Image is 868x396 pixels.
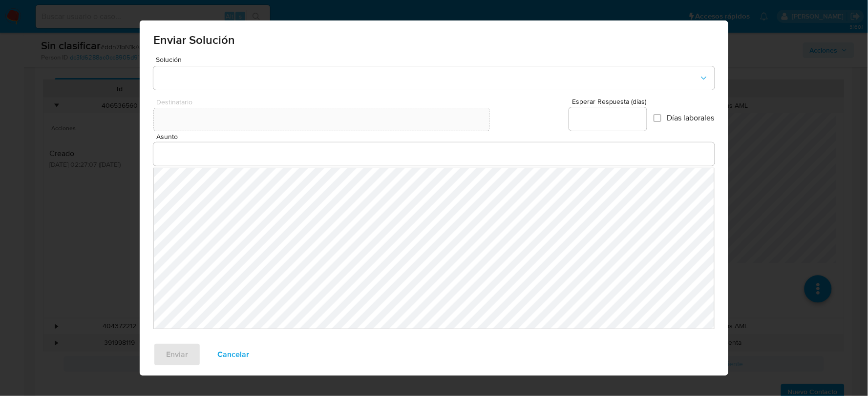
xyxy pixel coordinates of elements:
div: rdw-wrapper [153,168,715,329]
span: Esperar Respuesta (días) [572,98,650,105]
input: Días laborales [654,114,661,122]
span: Días laborales [667,113,715,123]
button: Cancelar [205,343,262,366]
span: Cancelar [217,344,249,365]
span: Solución [156,56,717,63]
span: Asunto [156,133,718,140]
span: Destinatario [156,99,493,106]
span: Enviar Solución [153,34,715,46]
